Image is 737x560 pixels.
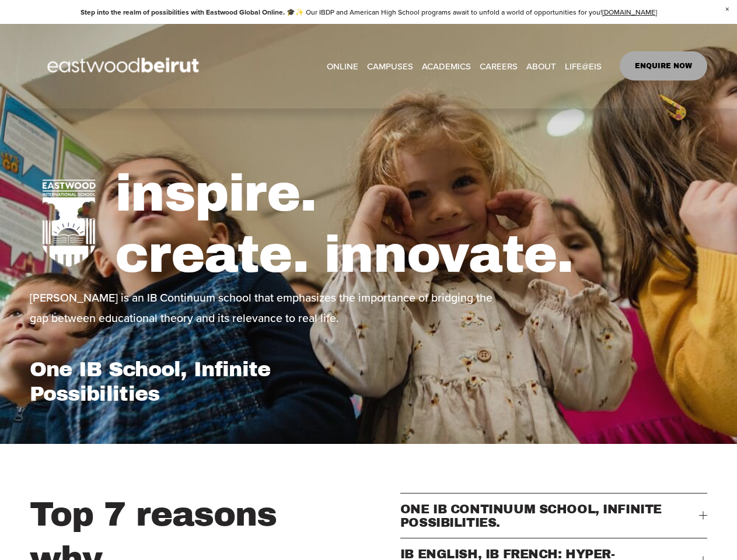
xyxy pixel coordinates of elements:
[30,357,365,406] h1: One IB School, Infinite Possibilities
[480,57,518,75] a: CAREERS
[367,57,413,75] a: folder dropdown
[327,57,358,75] a: ONLINE
[565,58,602,74] span: LIFE@EIS
[620,51,708,80] a: ENQUIRE NOW
[602,7,657,17] a: [DOMAIN_NAME]
[526,58,556,74] span: ABOUT
[422,58,471,74] span: ACADEMICS
[565,57,602,75] a: folder dropdown
[422,57,471,75] a: folder dropdown
[400,502,700,529] span: ONE IB CONTINUUM SCHOOL, INFINITE POSSIBILITIES.
[367,58,413,74] span: CAMPUSES
[526,57,556,75] a: folder dropdown
[30,36,220,96] img: EastwoodIS Global Site
[400,494,708,538] button: ONE IB CONTINUUM SCHOOL, INFINITE POSSIBILITIES.
[30,288,508,328] p: [PERSON_NAME] is an IB Continuum school that emphasizes the importance of bridging the gap betwee...
[115,163,707,286] h1: inspire. create. innovate.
